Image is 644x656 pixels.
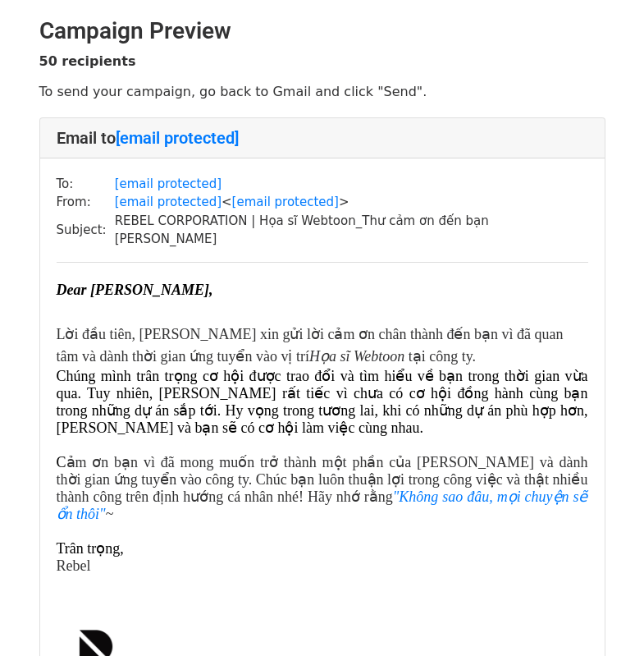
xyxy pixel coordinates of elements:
[57,279,588,301] div: ​
[57,193,115,212] td: From:
[57,540,124,557] font: Trân trọng,
[309,348,404,365] em: Họa sĩ Webtoon
[57,557,91,574] span: Rebel
[57,326,564,365] font: Lời đầu tiên, [PERSON_NAME] xin gửi lời cảm ơn chân thành đến bạn vì đã quan tâm và dành thời gia...
[57,282,213,298] font: Dear [PERSON_NAME],
[57,489,588,522] em: ~
[57,212,115,249] td: Subject:
[115,212,588,249] td: REBEL CORPORATION | Họa sĩ Webtoon_Thư cảm ơn đến bạn [PERSON_NAME]
[57,301,588,368] div: tại công ty.
[39,17,605,45] h2: Campaign Preview
[57,454,588,505] span: ảm ơn bạn vì đã mong muốn trở thành một phần của [PERSON_NAME] và dành thời gian ứng tuyển vào cô...
[39,53,136,69] strong: 50 recipients
[57,368,588,470] font: Chúng mình trân trọng cơ hội được trao đổi và tìm hiểu về bạn trong thời gian vừa qua. Tuy nhiên,...
[39,83,605,100] p: To send your campaign, go back to Gmail and click "Send".
[116,128,239,148] a: [email protected]
[57,175,115,194] td: To:
[115,177,222,191] a: [email protected]
[115,195,222,209] a: [email protected]
[232,195,339,209] a: [email protected]
[57,128,588,148] h4: Email to
[57,489,588,522] a: "Không sao đâu, mọi chuyện sẽ ổn thôi"
[115,193,588,212] td: < >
